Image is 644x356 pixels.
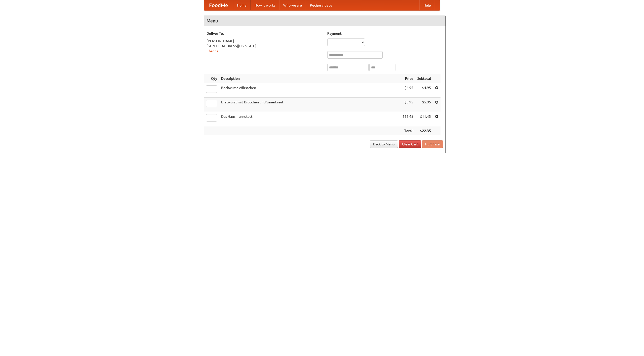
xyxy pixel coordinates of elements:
[400,98,415,112] td: $5.95
[251,0,279,10] a: How it works
[415,98,433,112] td: $5.95
[279,0,306,10] a: Who we are
[399,140,421,148] a: Clear Cart
[207,49,219,53] a: Change
[219,83,400,98] td: Bockwurst Würstchen
[207,31,322,36] h5: Deliver To:
[204,16,446,26] h4: Menu
[400,74,415,83] th: Price
[415,112,433,126] td: $11.45
[422,140,443,148] button: Purchase
[207,44,322,49] div: [STREET_ADDRESS][US_STATE]
[415,74,433,83] th: Subtotal
[219,74,400,83] th: Description
[415,83,433,98] td: $4.95
[400,112,415,126] td: $11.45
[419,0,435,10] a: Help
[219,112,400,126] td: Das Hausmannskost
[370,140,398,148] a: Back to Menu
[400,83,415,98] td: $4.95
[327,31,443,36] h5: Payment:
[233,0,251,10] a: Home
[219,98,400,112] td: Bratwurst mit Brötchen und Sauerkraut
[204,74,219,83] th: Qty
[306,0,336,10] a: Recipe videos
[415,126,433,136] th: $22.35
[400,126,415,136] th: Total:
[204,0,233,10] a: FoodMe
[207,38,322,44] div: [PERSON_NAME]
